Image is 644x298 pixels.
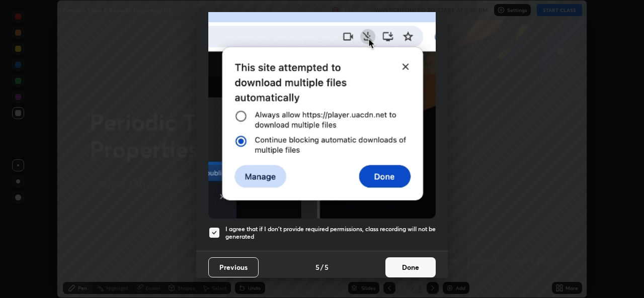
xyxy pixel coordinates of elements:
[385,257,436,277] button: Done
[325,262,329,272] h4: 5
[225,225,436,241] h5: I agree that if I don't provide required permissions, class recording will not be generated
[320,262,324,272] h4: /
[208,257,259,277] button: Previous
[315,262,319,272] h4: 5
